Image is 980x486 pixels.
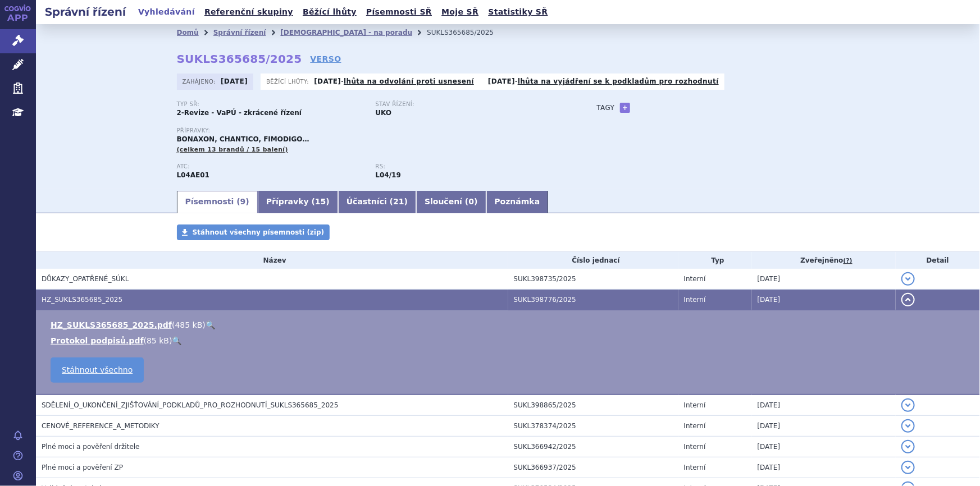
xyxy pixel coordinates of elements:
a: Stáhnout všechno [51,357,144,383]
a: Vyhledávání [135,4,198,20]
span: 85 kB [147,336,169,345]
a: Referenční skupiny [201,4,297,20]
span: Interní [684,275,706,283]
a: Poznámka [486,191,549,213]
span: Stáhnout všechny písemnosti (zip) [193,228,325,236]
strong: [DATE] [314,77,341,85]
p: Typ SŘ: [177,101,364,108]
td: [DATE] [752,437,896,457]
span: Plné moci a pověření držitele [42,443,140,451]
span: Interní [684,401,706,409]
p: - [488,77,719,86]
a: Protokol podpisů.pdf [51,336,144,345]
button: detail [901,293,915,306]
a: VERSO [310,53,341,65]
a: Písemnosti (9) [177,191,258,213]
strong: SUKLS365685/2025 [177,52,302,66]
td: [DATE] [752,290,896,310]
p: Přípravky: [177,127,575,134]
span: Plné moci a pověření ZP [42,464,123,471]
h2: Správní řízení [36,4,135,20]
a: Domů [177,29,199,36]
a: lhůta na vyjádření se k podkladům pro rozhodnutí [518,77,719,85]
span: DŮKAZY_OPATŘENÉ_SÚKL [42,275,129,283]
li: ( ) [51,335,969,346]
button: detail [901,419,915,433]
a: Stáhnout všechny písemnosti (zip) [177,224,330,240]
span: Běžící lhůty: [266,77,311,86]
span: Interní [684,464,706,471]
button: detail [901,440,915,453]
span: 9 [240,197,246,206]
p: Stav řízení: [376,101,563,108]
a: [DEMOGRAPHIC_DATA] - na poradu [280,29,412,36]
a: 🔍 [172,336,181,345]
a: 🔍 [206,320,215,329]
a: Moje SŘ [438,4,482,20]
h3: Tagy [597,101,615,114]
a: Přípravky (15) [258,191,338,213]
strong: 2-Revize - VaPÚ - zkrácené řízení [177,109,302,117]
button: detail [901,461,915,474]
th: Název [36,252,508,269]
a: + [620,103,630,113]
span: Interní [684,422,706,430]
span: (celkem 13 brandů / 15 balení) [177,146,288,153]
span: HZ_SUKLS365685_2025 [42,296,122,304]
a: Správní řízení [213,29,266,36]
abbr: (?) [844,257,853,265]
td: [DATE] [752,269,896,290]
a: Běžící lhůty [299,4,360,20]
th: Zveřejněno [752,252,896,269]
strong: FINGOLIMOD [177,171,210,179]
td: [DATE] [752,457,896,478]
td: SUKL378374/2025 [508,416,678,437]
a: HZ_SUKLS365685_2025.pdf [51,320,172,329]
td: [DATE] [752,395,896,416]
span: 0 [468,197,474,206]
a: Sloučení (0) [416,191,486,213]
th: Číslo jednací [508,252,678,269]
span: CENOVÉ_REFERENCE_A_METODIKY [42,422,159,430]
p: - [314,77,474,86]
strong: [DATE] [221,77,248,85]
strong: fingolimod [376,171,401,179]
span: SDĚLENÍ_O_UKONČENÍ_ZJIŠŤOVÁNÍ_PODKLADŮ_PRO_ROZHODNUTÍ_SUKLS365685_2025 [42,401,338,409]
th: Typ [678,252,752,269]
span: Zahájeno: [183,77,218,86]
a: Statistiky SŘ [485,4,551,20]
span: 485 kB [175,320,203,329]
button: detail [901,272,915,286]
span: Interní [684,443,706,451]
span: 21 [393,197,404,206]
td: [DATE] [752,416,896,437]
td: SUKL366937/2025 [508,457,678,478]
span: 15 [315,197,326,206]
td: SUKL398776/2025 [508,290,678,310]
p: ATC: [177,163,364,170]
a: Účastníci (21) [338,191,416,213]
strong: [DATE] [488,77,515,85]
li: SUKLS365685/2025 [427,24,508,41]
p: RS: [376,163,563,170]
strong: UKO [376,109,392,117]
button: detail [901,398,915,412]
a: lhůta na odvolání proti usnesení [344,77,474,85]
span: Interní [684,296,706,304]
td: SUKL366942/2025 [508,437,678,457]
a: Písemnosti SŘ [363,4,435,20]
th: Detail [896,252,980,269]
td: SUKL398865/2025 [508,395,678,416]
td: SUKL398735/2025 [508,269,678,290]
li: ( ) [51,319,969,331]
span: BONAXON, CHANTICO, FIMODIGO… [177,135,309,143]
